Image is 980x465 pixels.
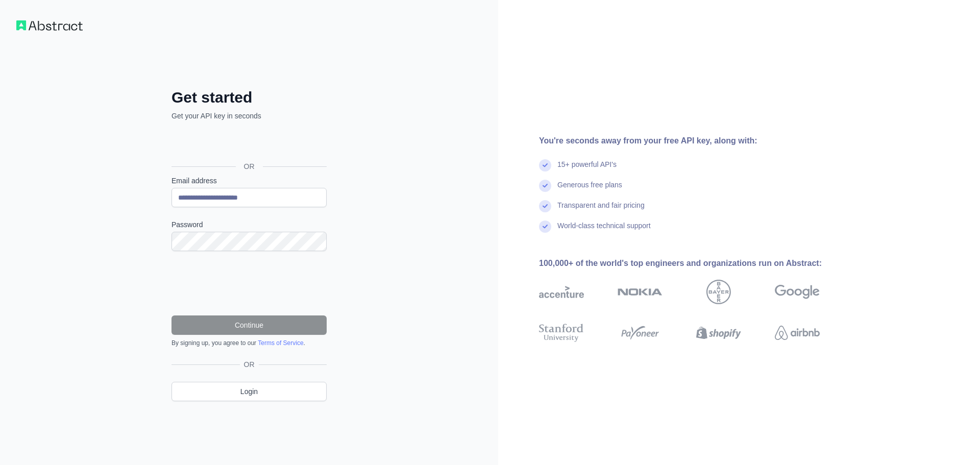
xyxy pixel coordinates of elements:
div: 100,000+ of the world's top engineers and organizations run on Abstract: [539,257,852,270]
span: OR [240,359,259,370]
label: Email address [171,176,327,186]
iframe: reCAPTCHA [171,263,327,303]
img: nokia [618,280,663,304]
div: You're seconds away from your free API key, along with: [539,135,852,147]
img: check mark [539,200,551,212]
div: Transparent and fair pricing [557,200,645,221]
img: check mark [539,221,551,233]
img: Workflow [16,20,83,31]
img: bayer [706,280,731,304]
img: accenture [539,280,584,304]
h2: Get started [171,88,327,107]
img: stanford university [539,322,584,344]
img: airbnb [775,322,820,344]
button: Continue [171,315,327,335]
img: check mark [539,180,551,192]
div: By signing up, you agree to our . [171,339,327,347]
img: google [775,280,820,304]
span: OR [236,161,263,172]
img: check mark [539,159,551,172]
img: shopify [696,322,741,344]
div: 15+ powerful API's [557,159,617,180]
iframe: Sign in with Google Button [166,132,330,155]
a: Login [171,382,327,401]
a: Terms of Service [258,339,303,347]
div: Generous free plans [557,180,622,200]
div: World-class technical support [557,221,651,241]
img: payoneer [618,322,663,344]
label: Password [171,219,327,230]
p: Get your API key in seconds [171,111,327,121]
